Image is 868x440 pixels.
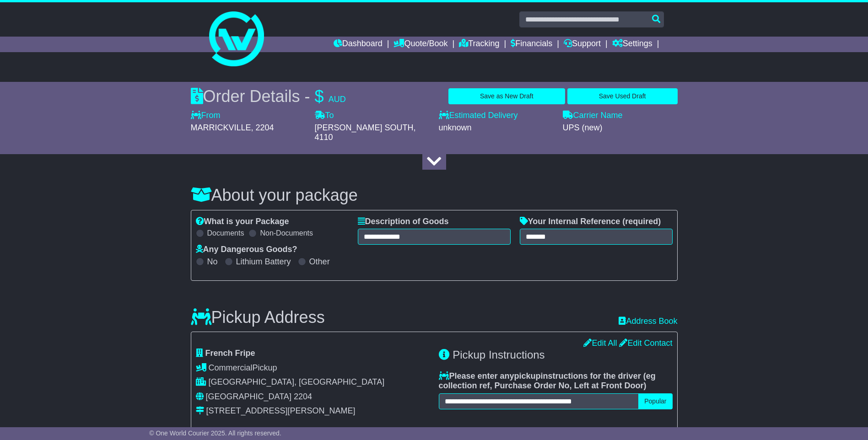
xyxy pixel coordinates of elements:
a: Quote/Book [394,37,447,52]
label: Carrier Name [563,111,623,121]
div: [STREET_ADDRESS][PERSON_NAME] [206,406,356,416]
div: Order Details - [191,86,346,106]
h3: About your package [191,186,678,204]
a: Address Book [619,317,677,327]
label: Your Internal Reference (required) [520,217,661,227]
span: , 2204 [251,123,274,132]
div: UPS (new) [563,123,678,133]
span: 2204 [294,392,312,401]
span: [GEOGRAPHIC_DATA], [GEOGRAPHIC_DATA] [209,377,385,386]
label: Description of Goods [358,217,449,227]
label: What is your Package [196,217,289,227]
a: Support [564,37,601,52]
a: Dashboard [334,37,383,52]
a: Tracking [459,37,499,52]
button: Save as New Draft [448,88,565,104]
div: Pickup [196,363,430,373]
span: AUD [329,95,346,104]
span: $ [315,87,324,106]
h3: Pickup Address [191,308,325,327]
span: [PERSON_NAME] SOUTH [315,123,414,132]
a: Edit All [583,338,617,348]
span: , 4110 [315,123,416,142]
span: French Fripe [205,349,255,358]
label: Non-Documents [260,229,313,237]
label: No [207,257,218,267]
span: eg collection ref, Purchase Order No, Left at Front Door [439,371,656,391]
label: To [315,111,334,121]
button: Save Used Draft [567,88,678,104]
span: Pickup Instructions [453,349,545,361]
label: Estimated Delivery [439,111,554,121]
span: [GEOGRAPHIC_DATA] [206,392,291,401]
button: Popular [638,393,672,409]
a: Financials [511,37,552,52]
label: Please enter any instructions for the driver ( ) [439,371,673,391]
span: © One World Courier 2025. All rights reserved. [149,429,281,437]
span: pickup [514,371,541,381]
a: Settings [612,37,652,52]
a: Edit Contact [619,338,672,348]
div: unknown [439,123,554,133]
label: From [191,111,221,121]
label: Other [309,257,330,267]
span: Commercial [209,363,253,372]
label: Documents [207,229,244,237]
label: Any Dangerous Goods? [196,245,297,255]
label: Lithium Battery [236,257,291,267]
span: MARRICKVILLE [191,123,251,132]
